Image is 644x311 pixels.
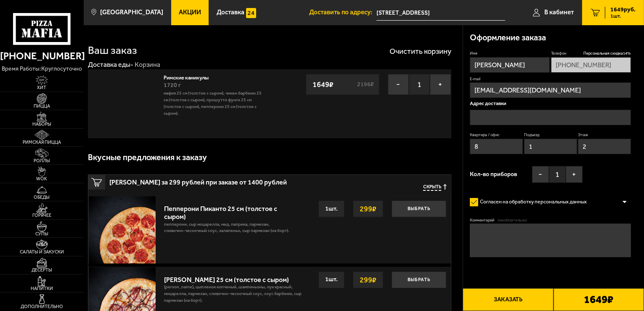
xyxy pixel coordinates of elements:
[164,221,292,239] p: пепперони, сыр Моцарелла, мед, паприка, пармезан, сливочно-чесночный соус, халапеньо, сыр пармеза...
[164,72,215,81] a: Римские каникулы
[470,76,631,82] label: E-mail
[409,74,430,95] span: 1
[88,153,207,162] h3: Вкусные предложения к заказу
[463,288,553,311] button: Заказать
[551,57,631,73] input: +7 (
[164,90,265,117] p: Мафия 25 см (толстое с сыром), Чикен Барбекю 25 см (толстое с сыром), Прошутто Фунги 25 см (толст...
[100,9,163,16] span: [GEOGRAPHIC_DATA]
[358,272,379,288] strong: 299 ₽
[470,50,550,56] label: Имя
[610,13,636,18] span: 1 шт.
[470,82,631,98] input: @
[423,184,441,190] span: Скрыть
[583,50,631,56] span: Персональная скидка 14 %
[470,171,517,177] span: Кол-во приборов
[358,201,379,217] strong: 299 ₽
[88,61,133,69] a: Доставка еды-
[246,8,256,18] img: 15daf4d41897b9f0e9f617042186c801.svg
[135,61,160,69] div: Корзина
[532,166,549,183] button: −
[376,5,505,21] input: Ваш адрес доставки
[217,9,244,16] span: Доставка
[164,82,181,89] span: 1720 г
[584,294,613,305] b: 1649 ₽
[470,101,631,106] p: Адрес доставки
[109,175,327,186] span: [PERSON_NAME] за 299 рублей при заказе от 1400 рублей
[470,34,546,42] h3: Оформление заказа
[88,45,137,56] h1: Ваш заказ
[498,217,527,223] span: (необязательно)
[388,74,409,95] button: −
[610,7,636,13] span: 1649 руб.
[179,9,201,16] span: Акции
[551,50,631,56] label: Телефон
[356,82,375,87] s: 2196 ₽
[524,132,577,137] label: Подъезд
[549,166,566,183] span: 1
[470,132,523,137] label: Квартира / офис
[578,132,631,137] label: Этаж
[164,284,311,308] p: [PERSON_NAME], цыпленок копченый, шампиньоны, лук красный, моцарелла, пармезан, сливочно-чесночны...
[430,74,451,95] button: +
[392,200,446,217] button: Выбрать
[318,271,345,288] div: 1 шт.
[470,217,631,223] label: Комментарий
[390,47,451,55] button: Очистить корзину
[392,271,446,288] button: Выбрать
[470,57,550,73] input: Имя
[423,184,447,190] button: Скрыть
[164,200,292,221] div: Пепперони Пиканто 25 см (толстое с сыром)
[544,9,574,16] span: В кабинет
[470,195,594,209] label: Согласен на обработку персональных данных
[310,76,336,92] strong: 1649 ₽
[164,271,311,284] div: [PERSON_NAME] 25 см (толстое с сыром)
[309,9,376,16] span: Доставить по адресу:
[88,196,451,263] a: Пепперони Пиканто 25 см (толстое с сыром)пепперони, сыр Моцарелла, мед, паприка, пармезан, сливоч...
[566,166,583,183] button: +
[318,200,345,217] div: 1 шт.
